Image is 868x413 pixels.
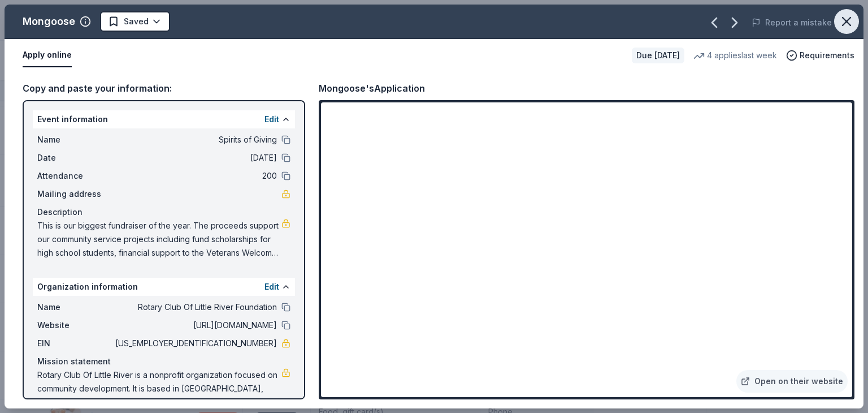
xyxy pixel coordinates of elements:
div: Mongoose's Application [319,81,425,96]
button: Report a mistake [752,16,832,29]
span: Rotary Club Of Little River is a nonprofit organization focused on community development. It is b... [37,368,281,409]
span: Spirits of Giving [113,133,277,147]
span: This is our biggest fundraiser of the year. The proceeds support our community service projects i... [37,219,281,260]
span: Rotary Club Of Little River Foundation [113,300,277,314]
span: Mailing address [37,187,113,201]
span: Attendance [37,169,113,183]
span: Website [37,319,113,332]
span: Name [37,133,113,147]
a: Open on their website [736,370,848,393]
div: Due [DATE] [632,48,684,63]
div: Copy and paste your information: [23,81,305,96]
span: 200 [113,169,277,183]
span: Name [37,300,113,314]
div: Event information [33,110,295,128]
span: [US_EMPLOYER_IDENTIFICATION_NUMBER] [113,337,277,350]
span: [URL][DOMAIN_NAME] [113,319,277,332]
button: Edit [264,113,279,126]
span: [DATE] [113,151,277,165]
div: Organization information [33,278,295,296]
span: Saved [124,15,149,28]
div: 4 applies last week [693,49,777,62]
div: Mission statement [37,355,290,368]
button: Edit [264,280,279,294]
button: Apply online [23,44,72,67]
div: Mongoose [23,12,75,31]
span: EIN [37,337,113,350]
button: Saved [100,11,170,32]
div: Description [37,205,290,219]
span: Requirements [800,49,854,62]
button: Requirements [786,49,854,62]
span: Date [37,151,113,165]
